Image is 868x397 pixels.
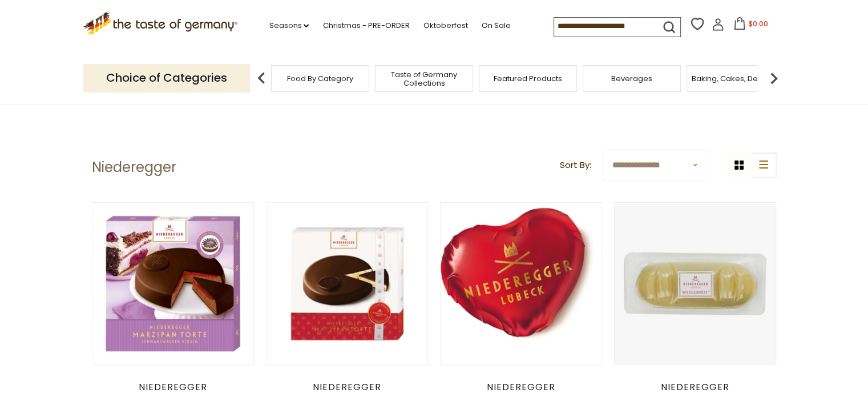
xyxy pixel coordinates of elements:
a: On Sale [481,19,510,32]
a: Taste of Germany Collections [378,70,470,87]
img: previous arrow [250,67,273,90]
img: Niederegger [615,203,776,364]
div: Niederegger [92,382,255,393]
a: Food By Category [287,74,353,83]
div: Niederegger [440,382,603,393]
span: $0.00 [748,19,768,29]
a: Beverages [611,74,652,83]
img: next arrow [762,67,785,90]
img: Niederegger [92,203,254,364]
div: Niederegger [614,382,777,393]
img: Niederegger [441,203,602,347]
a: Featured Products [494,74,562,83]
h1: Niederegger [92,159,176,176]
label: Sort By: [560,158,591,173]
p: Choice of Categories [83,64,250,92]
div: Niederegger [266,382,429,393]
a: Christmas - PRE-ORDER [322,19,409,32]
a: Oktoberfest [423,19,467,32]
img: Niederegger [267,203,428,364]
a: Baking, Cakes, Desserts [692,74,780,83]
a: Seasons [269,19,309,32]
button: $0.00 [726,17,775,34]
